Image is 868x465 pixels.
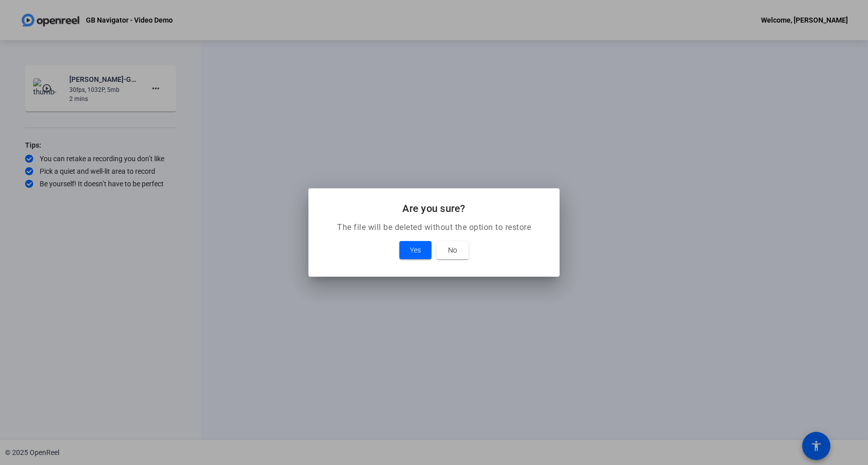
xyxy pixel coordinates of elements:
span: Yes [410,244,421,256]
button: Yes [399,241,431,259]
p: The file will be deleted without the option to restore [320,221,548,234]
span: No [448,244,457,256]
h2: Are you sure? [320,200,548,216]
button: No [437,241,469,259]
